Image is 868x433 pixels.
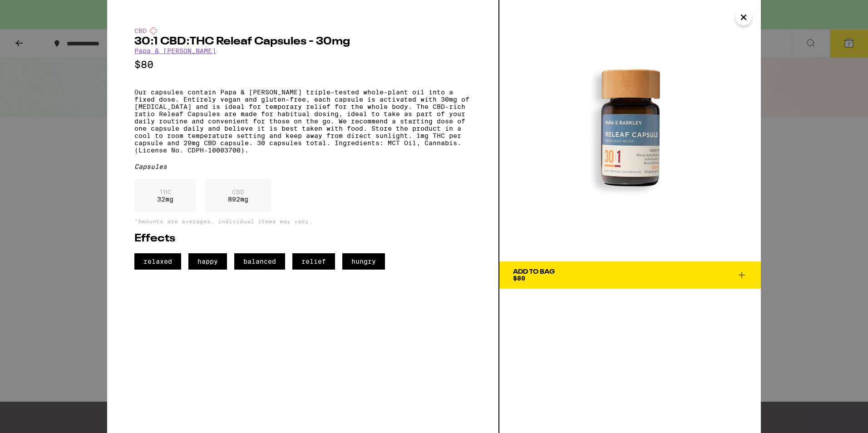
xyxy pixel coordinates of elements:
p: CBD [228,188,248,196]
div: Add To Bag [513,269,555,275]
span: relief [292,253,335,270]
span: happy [188,253,227,270]
div: CBD [134,27,471,34]
a: Papa & [PERSON_NAME] [134,47,216,54]
h2: 30:1 CBD:THC Releaf Capsules - 30mg [134,36,471,47]
span: $80 [513,275,525,282]
div: Capsules [134,163,471,170]
h2: Effects [134,233,471,244]
button: Add To Bag$80 [499,261,761,289]
button: Close [735,9,752,25]
span: hungry [342,253,385,270]
p: *Amounts are averages, individual items may vary. [134,218,471,224]
div: 32 mg [134,179,196,212]
img: cbdColor.svg [150,27,157,34]
span: balanced [234,253,285,270]
div: 892 mg [205,179,271,212]
p: THC [157,188,173,196]
p: Our capsules contain Papa & [PERSON_NAME] triple-tested whole-plant oil into a fixed dose. Entire... [134,89,471,154]
span: relaxed [134,253,181,270]
p: $80 [134,59,471,70]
